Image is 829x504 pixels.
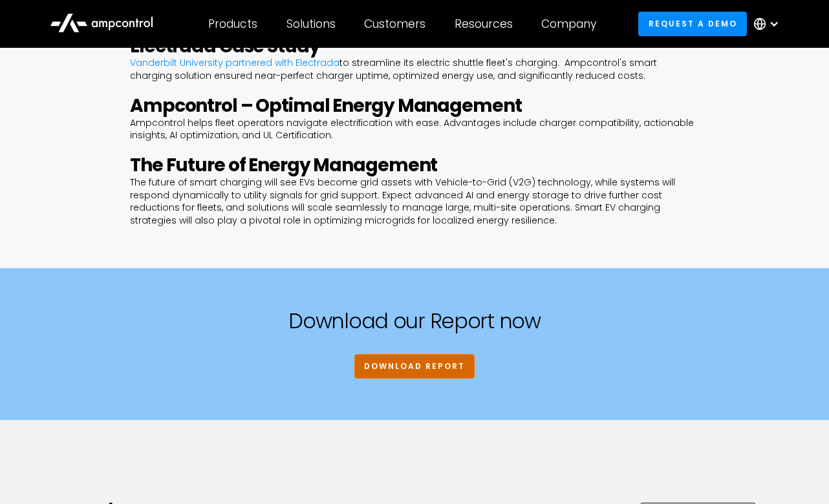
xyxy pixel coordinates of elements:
[208,17,257,31] div: Products
[288,310,541,333] h2: Download our Report now
[286,17,336,31] div: Solutions
[130,142,699,155] p: ‍
[455,17,513,31] div: Resources
[130,93,521,118] strong: Ampcontrol – Optimal Energy Management
[130,176,699,227] p: The future of smart charging will see EVs become grid assets with Vehicle-to-Grid (V2G) technolog...
[130,82,699,95] p: ‍
[364,17,425,31] div: Customers
[130,152,437,178] strong: The Future of Energy Management
[638,12,747,36] a: Request a demo
[130,117,699,142] p: Ampcontrol helps fleet operators navigate electrification with ease. Advantages include charger c...
[354,354,475,378] a: DOWNLOAD REPORT
[130,57,699,82] p: to streamline its electric shuttle fleet's charging. Ampcontrol's smart charging solution ensured...
[541,17,596,31] div: Company
[130,56,339,69] a: Vanderbilt University partnered with Electrada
